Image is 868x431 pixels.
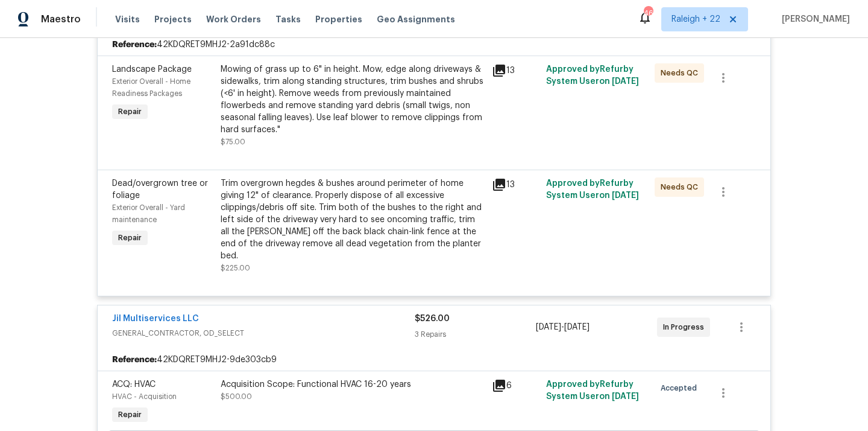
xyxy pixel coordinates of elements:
div: 13 [492,177,539,192]
span: $526.00 [415,314,450,323]
div: 42KDQRET9MHJ2-9de303cb9 [98,349,770,371]
span: Maestro [41,13,81,25]
b: Reference: [112,39,157,51]
span: Approved by Refurby System User on [546,65,639,86]
span: Needs QC [661,181,703,193]
span: Visits [115,13,140,25]
span: Work Orders [206,13,261,25]
div: 6 [492,378,539,393]
span: Repair [113,106,146,118]
span: Accepted [661,382,702,394]
span: Needs QC [661,67,703,79]
span: Geo Assignments [377,13,455,25]
span: [DATE] [612,191,639,200]
span: Approved by Refurby System User on [546,380,639,401]
span: [PERSON_NAME] [777,13,850,25]
span: $225.00 [221,264,250,272]
span: Exterior Overall - Home Readiness Packages [112,78,190,97]
span: [DATE] [536,323,561,331]
span: Dead/overgrown tree or foliage [112,179,208,200]
span: HVAC - Acquisition [112,393,177,400]
span: Repair [113,232,146,244]
a: Jil Multiservices LLC [112,314,199,323]
span: [DATE] [564,323,590,331]
span: Projects [154,13,192,25]
span: $75.00 [221,138,245,145]
div: 42KDQRET9MHJ2-2a91dc88c [98,34,770,56]
div: 13 [492,63,539,78]
span: Repair [113,409,146,421]
span: Properties [315,13,362,25]
div: Acquisition Scope: Functional HVAC 16-20 years [221,378,485,391]
div: 3 Repairs [415,328,536,340]
span: In Progress [663,321,709,333]
span: GENERAL_CONTRACTOR, OD_SELECT [112,327,415,339]
span: Approved by Refurby System User on [546,179,639,200]
b: Reference: [112,354,157,366]
span: Raleigh + 22 [671,13,720,25]
span: $500.00 [221,393,252,400]
span: Tasks [275,15,301,24]
div: Mowing of grass up to 6" in height. Mow, edge along driveways & sidewalks, trim along standing st... [221,63,485,136]
span: Exterior Overall - Yard maintenance [112,204,185,223]
span: - [536,321,590,333]
span: [DATE] [612,392,639,401]
span: [DATE] [612,77,639,86]
div: Trim overgrown hegdes & bushes around perimeter of home giving 12" of clearance. Properly dispose... [221,177,485,262]
span: Landscape Package [112,65,192,74]
span: ACQ: HVAC [112,380,156,389]
div: 469 [644,7,652,19]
